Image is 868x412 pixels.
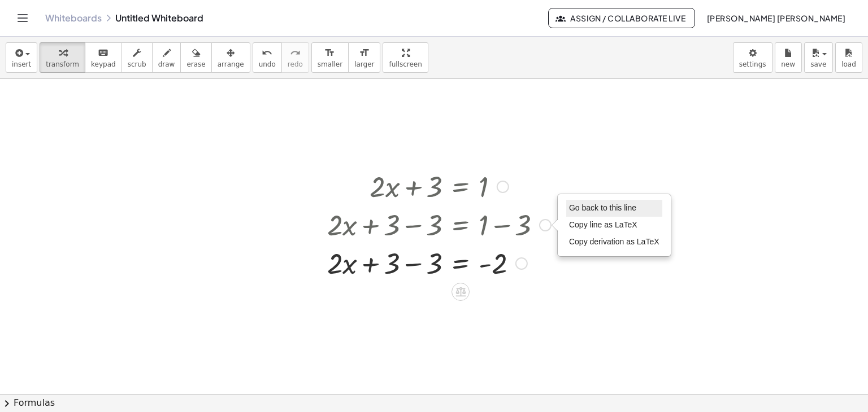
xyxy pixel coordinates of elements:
span: new [781,60,795,68]
span: erase [186,60,205,68]
button: draw [152,42,181,73]
span: Assign / Collaborate Live [558,13,686,23]
button: erase [180,42,211,73]
span: Copy derivation as LaTeX [569,237,659,246]
span: fullscreen [389,60,422,68]
span: transform [46,60,79,68]
button: format_sizelarger [348,42,380,73]
button: Assign / Collaborate Live [548,8,696,28]
span: insert [12,60,31,68]
i: format_size [324,46,335,60]
span: draw [158,60,175,68]
button: redoredo [281,42,309,73]
button: settings [733,42,772,73]
button: transform [40,42,85,73]
button: insert [6,42,37,73]
i: keyboard [98,46,108,60]
a: Whiteboards [45,12,102,24]
span: arrange [218,60,244,68]
button: [PERSON_NAME] [PERSON_NAME] [697,8,854,28]
button: fullscreen [383,42,428,73]
span: save [810,60,826,68]
button: format_sizesmaller [311,42,349,73]
span: keypad [91,60,116,68]
i: format_size [359,46,370,60]
button: keyboardkeypad [85,42,122,73]
button: new [775,42,802,73]
span: larger [354,60,374,68]
button: save [804,42,833,73]
span: settings [739,60,766,68]
div: Apply the same math to both sides of the equation [452,283,470,301]
button: Toggle navigation [14,9,32,27]
span: redo [288,60,303,68]
span: [PERSON_NAME] [PERSON_NAME] [706,13,845,23]
span: Copy line as LaTeX [569,220,637,229]
button: scrub [121,42,153,73]
span: smaller [318,60,342,68]
span: Go back to this line [569,203,636,212]
button: load [835,42,862,73]
span: load [841,60,856,68]
span: undo [259,60,276,68]
button: undoundo [253,42,282,73]
span: scrub [128,60,146,68]
i: undo [262,46,272,60]
i: redo [290,46,301,60]
button: arrange [211,42,250,73]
